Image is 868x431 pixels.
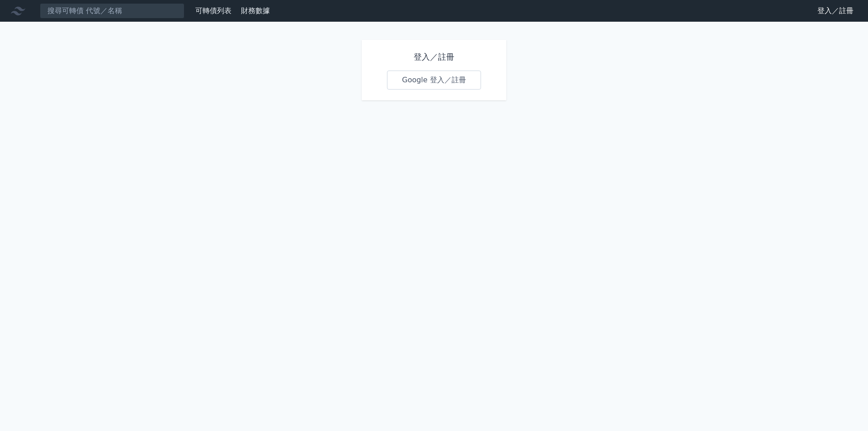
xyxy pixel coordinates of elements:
[387,71,481,90] a: Google 登入／註冊
[195,6,231,15] a: 可轉債列表
[810,4,861,18] a: 登入／註冊
[40,3,184,19] input: 搜尋可轉債 代號／名稱
[387,51,481,63] h1: 登入／註冊
[241,6,270,15] a: 財務數據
